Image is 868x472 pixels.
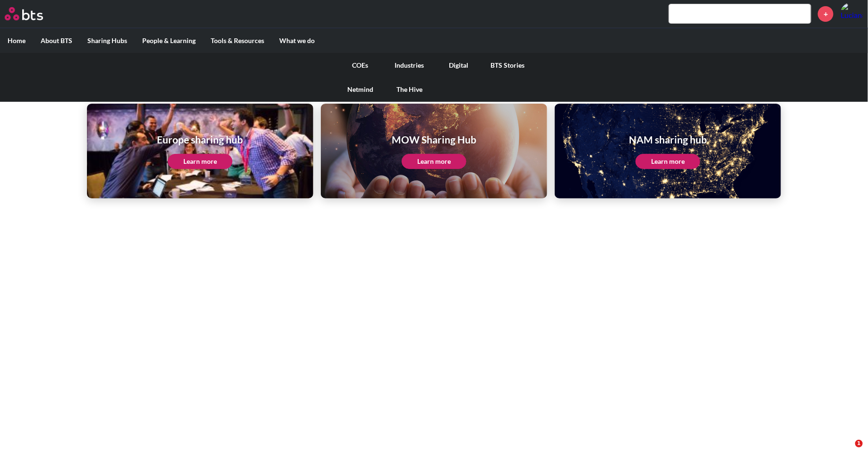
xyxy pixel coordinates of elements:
[5,7,60,20] a: Go home
[841,2,863,25] img: Luciana de Camargo Pereira
[157,133,243,146] h1: Europe sharing hub
[5,7,43,20] img: BTS Logo
[392,133,476,146] h1: MOW Sharing Hub
[80,28,135,53] label: Sharing Hubs
[168,154,232,169] a: Learn more
[636,154,700,169] a: Learn more
[841,2,863,25] a: Profile
[818,6,834,22] a: +
[402,154,466,169] a: Learn more
[135,28,203,53] label: People & Learning
[836,440,859,463] iframe: Intercom live chat
[33,28,80,53] label: About BTS
[272,28,322,53] label: What we do
[629,133,707,146] h1: NAM sharing hub
[855,440,863,447] span: 1
[203,28,272,53] label: Tools & Resources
